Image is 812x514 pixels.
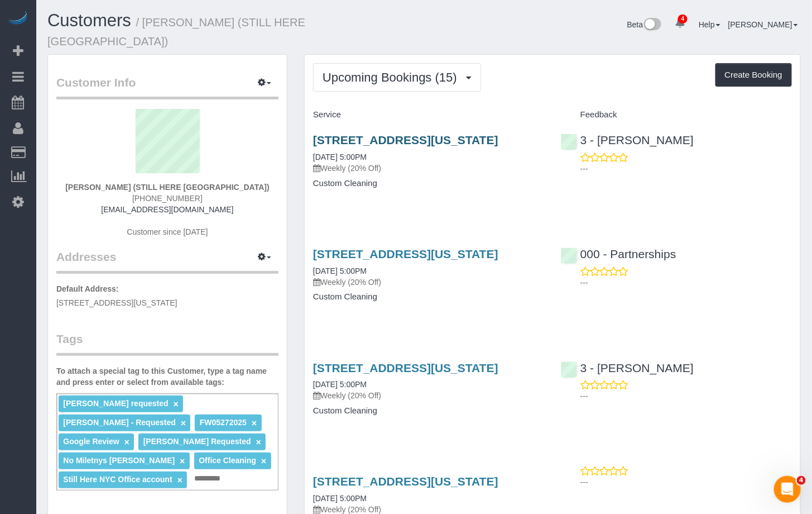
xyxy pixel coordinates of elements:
[699,20,720,29] a: Help
[313,361,498,374] a: [STREET_ADDRESS][US_STATE]
[65,183,270,192] strong: [PERSON_NAME] (STILL HERE [GEOGRAPHIC_DATA])
[200,418,247,427] span: FW05272025
[561,110,792,120] h4: Feedback
[63,399,168,408] span: [PERSON_NAME] requested
[177,475,182,485] a: ×
[313,163,544,174] p: Weekly (20% Off)
[561,134,694,146] a: 3 - [PERSON_NAME]
[774,476,801,503] iframe: Intercom live chat
[313,390,544,401] p: Weekly (20% Off)
[313,248,498,260] a: [STREET_ADDRESS][US_STATE]
[627,20,662,29] a: Beta
[199,456,256,465] span: Office Cleaning
[63,456,175,465] span: No Miletnys [PERSON_NAME]
[797,476,806,485] span: 4
[101,205,233,214] a: [EMAIL_ADDRESS][DOMAIN_NAME]
[313,475,498,488] a: [STREET_ADDRESS][US_STATE]
[561,248,676,260] a: 000 - Partnerships
[127,227,208,236] span: Customer since [DATE]
[313,292,544,302] h4: Custom Cleaning
[313,494,367,503] a: [DATE] 5:00PM
[313,110,544,120] h4: Service
[580,163,792,174] p: ---
[580,277,792,288] p: ---
[728,20,798,29] a: [PERSON_NAME]
[580,477,792,488] p: ---
[56,283,119,294] label: Default Address:
[132,194,203,203] span: [PHONE_NUMBER]
[181,418,186,428] a: ×
[313,406,544,416] h4: Custom Cleaning
[561,361,694,374] a: 3 - [PERSON_NAME]
[313,153,367,161] a: [DATE] 5:00PM
[63,475,172,484] span: Still Here NYC Office account
[678,15,688,23] span: 4
[261,456,266,466] a: ×
[323,70,463,84] span: Upcoming Bookings (15)
[256,437,261,447] a: ×
[63,437,119,446] span: Google Review
[7,11,29,27] img: Automaid Logo
[63,418,175,427] span: [PERSON_NAME] - Requested
[313,179,544,188] h4: Custom Cleaning
[313,134,498,146] a: [STREET_ADDRESS][US_STATE]
[580,391,792,402] p: ---
[56,298,177,307] span: [STREET_ADDRESS][US_STATE]
[313,380,367,389] a: [DATE] 5:00PM
[56,365,278,388] label: To attach a special tag to this Customer, type a tag name and press enter or select from availabl...
[313,266,367,275] a: [DATE] 5:00PM
[124,437,129,447] a: ×
[252,418,257,428] a: ×
[47,11,131,30] a: Customers
[174,399,179,409] a: ×
[56,331,278,356] legend: Tags
[180,456,185,466] a: ×
[47,16,305,47] small: / [PERSON_NAME] (STILL HERE [GEOGRAPHIC_DATA])
[56,74,278,99] legend: Customer Info
[313,63,481,92] button: Upcoming Bookings (15)
[715,63,792,87] button: Create Booking
[669,11,691,36] a: 4
[313,277,544,288] p: Weekly (20% Off)
[143,437,251,446] span: [PERSON_NAME] Requested
[643,18,661,32] img: New interface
